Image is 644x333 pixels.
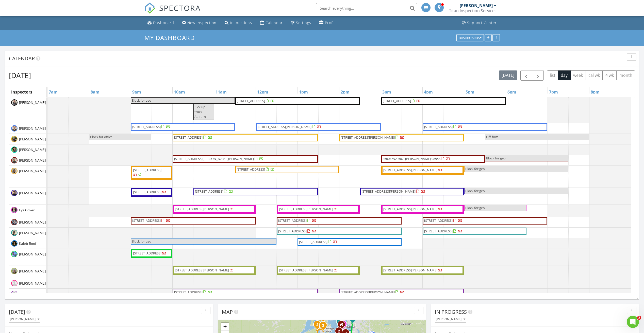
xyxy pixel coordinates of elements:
a: Zoom in [221,323,229,330]
button: [PERSON_NAME] [435,316,466,323]
span: [STREET_ADDRESS][PERSON_NAME] [383,168,437,172]
div: 12607 NE 119th St, Kirkland WA 98034 [353,318,356,321]
a: 5pm [464,88,476,96]
a: 12pm [256,88,270,96]
div: Titan Inspection Services [449,8,497,13]
img: The Best Home Inspection Software - Spectora [144,3,156,14]
span: [STREET_ADDRESS] [133,168,161,172]
div: [PERSON_NAME] [436,318,465,321]
i: 1 [339,320,341,323]
input: Search everything... [316,3,417,13]
span: [STREET_ADDRESS] [424,218,453,223]
img: 1e8f764f340c4791914931db194646f5.jpeg [11,207,18,213]
div: 3911 McCormick Vlg Dr, Bremerton, WA 98312 [323,325,326,328]
h2: [DATE] [9,70,31,80]
img: img_7612.jpg [11,190,18,196]
button: cal wk [586,70,603,80]
img: 998c2168e8fd46ea80c2f1bd17e61d14.jpeg [11,125,18,132]
a: 7am [47,88,59,96]
div: 265 E Edgar St, Seattle WA 98102 [343,324,346,327]
span: [PERSON_NAME] [18,220,47,225]
span: [STREET_ADDRESS] [237,99,265,103]
span: [STREET_ADDRESS][PERSON_NAME] [361,189,416,194]
a: 6pm [506,88,518,96]
button: [PERSON_NAME] [9,316,40,323]
span: [STREET_ADDRESS][PERSON_NAME][PERSON_NAME] [174,156,254,161]
img: ab7315192ae64021a741a01fc51364ee.jpeg [11,136,18,142]
img: img_0723.jpeg [11,219,18,225]
img: img_3391.png [11,251,18,257]
span: [STREET_ADDRESS][PERSON_NAME] [341,135,395,140]
span: [STREET_ADDRESS][PERSON_NAME] [279,268,333,272]
a: My Dashboard [144,33,199,42]
a: Support Center [460,18,499,28]
a: Dashboard [145,18,176,28]
span: [STREET_ADDRESS] [195,189,223,194]
span: Calendar [9,55,35,62]
button: Previous day [520,70,532,81]
span: Block for office [90,135,112,139]
span: [STREET_ADDRESS] [424,229,453,233]
span: [PERSON_NAME] [18,137,47,142]
span: [STREET_ADDRESS][PERSON_NAME] [257,124,311,129]
a: 7pm [548,88,559,96]
span: [STREET_ADDRESS] [424,124,453,129]
span: [PERSON_NAME] [18,147,47,152]
span: [STREET_ADDRESS][PERSON_NAME] [175,207,229,211]
span: 3 [637,316,641,320]
div: Support Center [467,20,497,25]
span: [STREET_ADDRESS][PERSON_NAME] [383,268,437,272]
a: Calendar [258,18,285,28]
span: Map [222,308,233,315]
a: Settings [289,18,313,28]
span: [STREET_ADDRESS] [237,167,265,172]
span: [DATE] [9,308,25,315]
span: [STREET_ADDRESS] [133,251,161,255]
span: [PERSON_NAME] [18,281,47,286]
span: 35604 WA-507, [PERSON_NAME] 98558 [383,156,440,161]
span: [STREET_ADDRESS][PERSON_NAME] [279,207,333,211]
button: list [547,70,558,80]
span: [STREET_ADDRESS][PERSON_NAME] [341,290,395,294]
img: img_4063.jpg [11,230,18,236]
span: [PERSON_NAME] [18,158,47,163]
a: 3pm [381,88,392,96]
span: [STREET_ADDRESS][PERSON_NAME] [383,207,437,211]
span: Block for geo [132,98,151,103]
div: [PERSON_NAME] [460,3,493,8]
img: 73665904096__773dd0adee3e401a87ea0e4b6e93718f.jpeg [11,168,18,174]
div: Calendar [266,20,283,25]
span: Off-firm [486,135,498,139]
span: Lyz Cover [18,208,36,213]
a: 8am [89,88,101,96]
span: [PERSON_NAME] [18,269,47,274]
span: [STREET_ADDRESS] [278,229,307,233]
div: [PERSON_NAME] [10,318,39,321]
span: [STREET_ADDRESS] [133,190,161,194]
a: 9am [131,88,142,96]
span: [PERSON_NAME] [18,191,47,196]
a: Inspections [223,18,254,28]
div: New Inspection [187,20,217,25]
span: [STREET_ADDRESS] [278,218,307,223]
span: Block for geo [465,189,485,193]
div: Inspections [230,20,252,25]
a: 10am [173,88,186,96]
button: 4 wk [602,70,617,80]
span: [PERSON_NAME] [18,230,47,235]
i: 3 [322,324,324,327]
div: 5045 NW Cedarside Lp, Silverdale, WA 98383 [317,324,320,327]
a: 2pm [339,88,351,96]
span: [PERSON_NAME] [18,100,47,105]
span: Block for geo [486,156,506,160]
button: day [558,70,571,80]
span: SPECTORA [159,3,201,13]
a: SPECTORA [144,7,201,17]
img: img_2130.jpeg [11,157,18,163]
button: month [616,70,635,80]
img: default-user-f0147aede5fd5fa78ca7ade42f37bd4542148d508eef1c3d3ea960f66861d68b.jpg [11,280,18,286]
div: Dashboards [459,36,482,40]
span: Inspectors [11,89,32,95]
a: New Inspection [180,18,219,28]
span: [STREET_ADDRESS] [299,239,327,244]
